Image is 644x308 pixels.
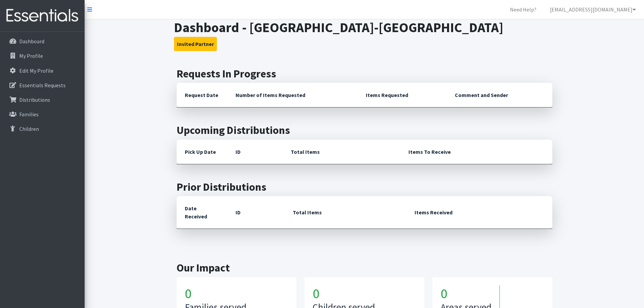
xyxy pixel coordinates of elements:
[177,83,227,108] th: Request Date
[174,19,555,35] h1: Dashboard - [GEOGRAPHIC_DATA]-[GEOGRAPHIC_DATA]
[19,67,53,74] p: Edit My Profile
[174,37,217,51] button: Invited Partner
[177,67,552,80] h2: Requests In Progress
[505,3,542,16] a: Need Help?
[3,49,82,63] a: My Profile
[285,196,406,229] th: Total Items
[19,96,50,103] p: Distributions
[3,64,82,77] a: Edit My Profile
[227,83,358,108] th: Number of Items Requested
[19,52,43,59] p: My Profile
[227,140,283,164] th: ID
[185,285,288,302] h1: 0
[3,93,82,106] a: Distributions
[406,196,552,229] th: Items Received
[447,83,552,108] th: Comment and Sender
[177,140,227,164] th: Pick Up Date
[545,3,641,16] a: [EMAIL_ADDRESS][DOMAIN_NAME]
[400,140,552,164] th: Items To Receive
[19,125,39,132] p: Children
[3,122,82,136] a: Children
[177,261,552,274] h2: Our Impact
[283,140,400,164] th: Total Items
[3,34,82,48] a: Dashboard
[227,196,285,229] th: ID
[3,78,82,92] a: Essentials Requests
[3,4,82,27] img: HumanEssentials
[177,196,227,229] th: Date Received
[3,108,82,121] a: Families
[19,38,44,45] p: Dashboard
[19,111,39,118] p: Families
[177,181,552,193] h2: Prior Distributions
[441,285,499,302] h1: 0
[313,285,416,302] h1: 0
[177,124,552,137] h2: Upcoming Distributions
[19,82,66,89] p: Essentials Requests
[358,83,447,108] th: Items Requested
